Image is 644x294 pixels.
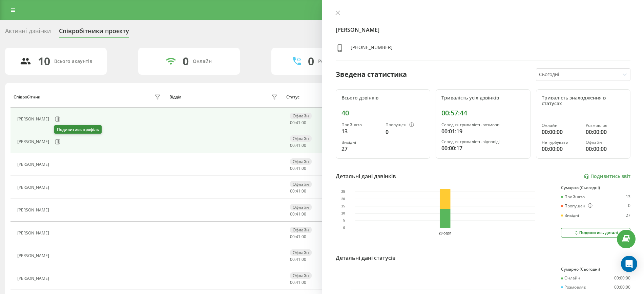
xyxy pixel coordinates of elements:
div: Прийнято [341,122,380,127]
span: 41 [296,279,300,285]
div: Подивитись деталі [574,230,618,235]
div: Тривалість знаходження в статусах [542,95,625,107]
div: 0 [183,55,189,68]
text: 20 [341,197,345,201]
div: Офлайн [290,272,312,279]
div: Офлайн [290,204,312,210]
div: Всього дзвінків [341,95,425,101]
span: 00 [302,165,306,171]
span: 00 [290,279,295,285]
text: 25 [341,190,345,194]
div: Середня тривалість розмови [441,122,525,127]
div: [PHONE_NUMBER] [351,44,393,54]
span: 41 [296,120,300,126]
div: Розмовляють [318,59,351,64]
span: 00 [302,188,306,194]
span: 00 [290,120,295,126]
div: Офлайн [586,140,625,145]
div: [PERSON_NAME] [17,117,51,121]
div: [PERSON_NAME] [17,185,51,190]
div: 13 [626,195,630,199]
div: 00:00:00 [586,128,625,136]
div: Офлайн [290,249,312,256]
span: 00 [302,256,306,262]
div: [PERSON_NAME] [17,162,51,167]
div: Зведена статистика [336,69,407,80]
span: 00 [302,142,306,148]
text: 5 [343,219,345,223]
div: Тривалість усіх дзвінків [441,95,525,101]
text: 10 [341,211,345,215]
div: Пропущені [386,122,424,128]
div: Співробітник [14,95,40,99]
div: Середня тривалість відповіді [441,139,525,144]
div: Вихідні [341,140,380,145]
div: : : [290,189,306,194]
span: 00 [290,165,295,171]
div: Офлайн [290,158,312,165]
div: : : [290,257,306,262]
span: 41 [296,188,300,194]
span: 41 [296,142,300,148]
div: Онлайн [542,123,581,128]
div: Сумарно (Сьогодні) [561,185,630,190]
span: 41 [296,165,300,171]
div: Онлайн [561,276,580,280]
div: 0 [308,55,314,68]
span: 41 [296,256,300,262]
div: 40 [341,109,425,117]
div: : : [290,166,306,171]
div: Подивитись профіль [54,125,102,134]
div: Open Intercom Messenger [621,256,637,272]
span: 41 [296,211,300,217]
div: 10 [38,55,50,68]
div: [PERSON_NAME] [17,139,51,144]
div: Вихідні [561,213,579,218]
div: : : [290,212,306,217]
h4: [PERSON_NAME] [336,26,631,34]
div: 00:00:17 [441,144,525,152]
div: Офлайн [290,113,312,119]
div: Пропущені [561,203,593,209]
div: Детальні дані дзвінків [336,172,396,180]
div: [PERSON_NAME] [17,231,51,235]
span: 00 [290,211,295,217]
div: 00:57:44 [441,109,525,117]
div: 0 [386,128,424,136]
div: Офлайн [290,227,312,233]
div: Прийнято [561,195,585,199]
div: 27 [626,213,630,218]
text: 20 серп [439,231,451,235]
div: Всього акаунтів [54,59,92,64]
div: 00:01:19 [441,127,525,135]
div: 0 [628,203,630,209]
div: Детальні дані статусів [336,254,396,262]
div: Статус [286,95,299,99]
span: 00 [302,279,306,285]
div: : : [290,143,306,148]
div: 27 [341,145,380,153]
div: : : [290,280,306,285]
div: [PERSON_NAME] [17,276,51,281]
div: Офлайн [290,181,312,187]
span: 00 [290,142,295,148]
div: : : [290,120,306,125]
div: Активні дзвінки [5,27,51,38]
span: 00 [290,234,295,240]
div: Онлайн [193,59,212,64]
span: 41 [296,234,300,240]
div: 00:00:00 [542,128,581,136]
text: 15 [341,204,345,208]
div: Не турбувати [542,140,581,145]
div: [PERSON_NAME] [17,208,51,212]
div: 00:00:00 [542,145,581,153]
button: Подивитись деталі [561,228,630,238]
div: Співробітники проєкту [59,27,129,38]
div: 00:00:00 [614,285,630,290]
div: Розмовляє [586,123,625,128]
div: 00:00:00 [614,276,630,280]
text: 0 [343,226,345,230]
div: 00:00:00 [586,145,625,153]
a: Подивитись звіт [584,174,630,179]
div: Офлайн [290,135,312,142]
